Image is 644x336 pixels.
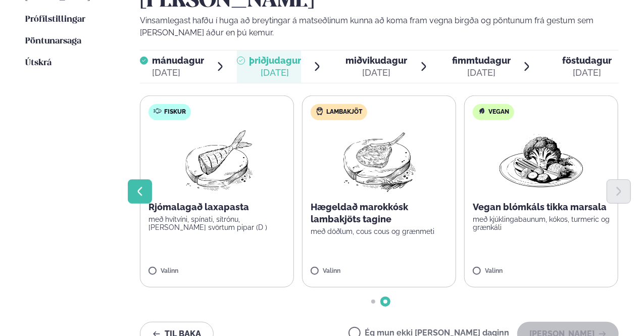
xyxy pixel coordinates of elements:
span: Lambakjöt [326,108,362,116]
span: fimmtudagur [452,55,511,66]
span: þriðjudagur [249,55,301,66]
span: Prófílstillingar [25,15,85,24]
a: Pöntunarsaga [25,35,81,47]
p: Vinsamlegast hafðu í huga að breytingar á matseðlinum kunna að koma fram vegna birgða og pöntunum... [140,15,619,39]
p: með döðlum, cous cous og grænmeti [311,227,448,235]
p: Rjómalagað laxapasta [148,201,285,213]
div: [DATE] [562,67,612,79]
div: [DATE] [249,67,301,79]
div: [DATE] [152,67,204,79]
img: Lamb.svg [316,107,324,115]
img: Lamb-Meat.png [334,128,424,193]
span: Go to slide 1 [371,300,375,304]
div: [DATE] [345,67,407,79]
span: Vegan [488,108,509,116]
span: föstudagur [562,55,612,66]
span: miðvikudagur [345,55,407,66]
img: Fish.png [172,128,262,193]
img: fish.svg [154,107,162,115]
div: [DATE] [452,67,511,79]
button: Next slide [607,179,631,204]
a: Prófílstillingar [25,14,85,26]
img: Vegan.png [497,128,586,193]
a: Útskrá [25,57,52,69]
img: Vegan.svg [478,107,486,115]
span: Útskrá [25,59,52,67]
p: með kjúklingabaunum, kókos, turmeric og grænkáli [473,215,610,231]
span: mánudagur [152,55,204,66]
span: Fiskur [164,108,186,116]
p: Vegan blómkáls tikka marsala [473,201,610,213]
p: með hvítvíni, spínati, sítrónu, [PERSON_NAME] svörtum pipar (D ) [148,215,285,231]
span: Pöntunarsaga [25,37,81,45]
span: Go to slide 2 [383,300,387,304]
p: Hægeldað marokkósk lambakjöts tagine [311,201,448,225]
button: Previous slide [128,179,152,204]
